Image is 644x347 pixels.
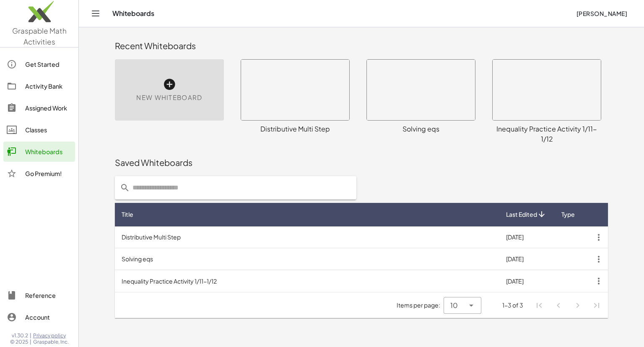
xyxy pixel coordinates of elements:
[397,301,444,310] span: Items per page:
[30,332,31,339] span: |
[120,183,130,193] i: prepended action
[3,142,75,162] a: Whiteboards
[33,339,69,345] span: Graspable, Inc.
[499,270,553,292] td: [DATE]
[115,248,499,270] td: Solving eqs
[569,6,634,21] button: [PERSON_NAME]
[12,332,28,339] span: v1.30.2
[492,124,601,144] div: Inequality Practice Activity 1/11-1/12
[115,226,499,248] td: Distributive Multi Step
[89,7,102,20] button: Toggle navigation
[136,93,202,103] span: New Whiteboard
[122,210,133,219] span: Title
[30,339,31,345] span: |
[366,124,475,134] div: Solving eqs
[3,98,75,118] a: Assigned Work
[530,296,606,315] nav: Pagination Navigation
[499,248,553,270] td: [DATE]
[3,76,75,96] a: Activity Bank
[25,312,72,322] div: Account
[12,26,67,46] span: Graspable Math Activities
[499,226,553,248] td: [DATE]
[33,332,69,339] a: Privacy policy
[115,270,499,292] td: Inequality Practice Activity 1/11-1/12
[450,300,458,310] span: 10
[3,54,75,74] a: Get Started
[25,147,72,157] div: Whiteboards
[3,285,75,305] a: Reference
[506,210,537,219] span: Last Edited
[561,210,575,219] span: Type
[25,81,72,91] div: Activity Bank
[25,59,72,69] div: Get Started
[502,301,523,310] div: 1-3 of 3
[25,125,72,135] div: Classes
[3,307,75,327] a: Account
[25,290,72,300] div: Reference
[25,168,72,179] div: Go Premium!
[576,10,627,17] span: [PERSON_NAME]
[241,124,350,134] div: Distributive Multi Step
[3,120,75,140] a: Classes
[25,103,72,113] div: Assigned Work
[10,339,28,345] span: © 2025
[115,40,608,52] div: Recent Whiteboards
[115,157,608,168] div: Saved Whiteboards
